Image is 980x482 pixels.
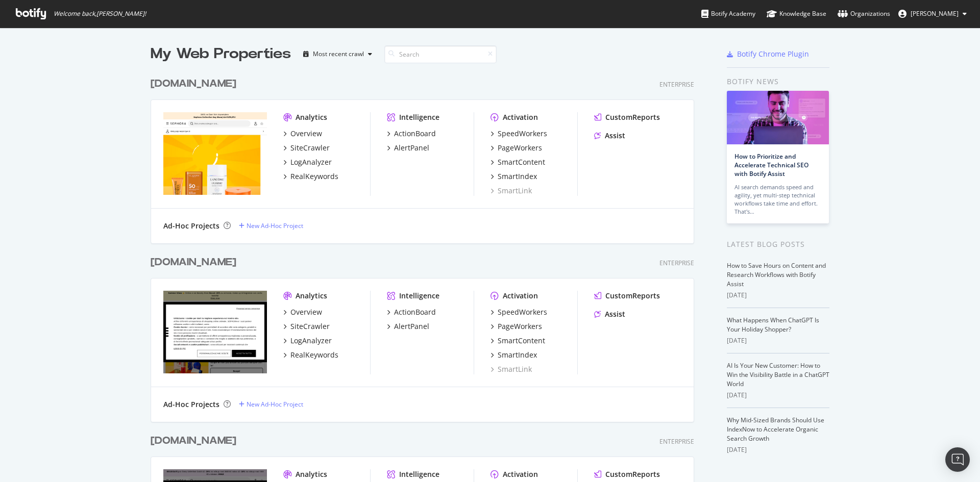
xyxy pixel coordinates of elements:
a: How to Prioritize and Accelerate Technical SEO with Botify Assist [734,152,808,178]
a: AI Is Your New Customer: How to Win the Visibility Battle in a ChatGPT World [727,361,829,388]
a: [DOMAIN_NAME] [151,255,240,270]
a: SmartContent [491,157,545,167]
div: Intelligence [399,469,439,479]
div: Most recent crawl [313,51,364,57]
div: My Web Properties [151,44,291,64]
div: [DOMAIN_NAME] [151,255,236,270]
span: emmanuel benmussa [911,9,959,18]
a: SmartLink [491,186,532,196]
div: SmartContent [498,157,545,167]
div: SpeedWorkers [498,307,547,317]
div: [DATE] [727,336,829,345]
div: AI search demands speed and agility, yet multi-step technical workflows take time and effort. Tha... [734,183,821,216]
a: How to Save Hours on Content and Research Workflows with Botify Assist [727,261,826,288]
a: SiteCrawler [283,143,330,153]
a: PageWorkers [491,321,542,332]
a: ActionBoard [387,129,436,139]
a: Botify Chrome Plugin [727,49,809,59]
div: Ad-Hoc Projects [163,221,219,231]
div: Intelligence [399,112,439,122]
div: [DOMAIN_NAME] [151,434,236,448]
div: Activation [503,291,538,301]
div: [DATE] [727,391,829,400]
div: SpeedWorkers [498,129,547,139]
div: Activation [503,112,538,122]
div: Assist [605,131,625,141]
img: www.sephora.it [163,291,267,373]
div: Botify Chrome Plugin [737,49,809,59]
div: Botify Academy [701,9,755,19]
a: SmartLink [491,364,532,374]
div: ActionBoard [394,307,436,317]
div: Latest Blog Posts [727,239,829,250]
div: SmartContent [498,336,545,346]
a: LogAnalyzer [283,157,332,167]
a: Overview [283,129,322,139]
a: AlertPanel [387,321,429,332]
span: Welcome back, [PERSON_NAME] ! [54,10,146,18]
div: Enterprise [659,259,694,267]
div: Ad-Hoc Projects [163,399,219,410]
div: RealKeywords [290,350,338,360]
div: Activation [503,469,538,479]
a: PageWorkers [491,143,542,153]
div: [DOMAIN_NAME] [151,77,236,91]
div: RealKeywords [290,171,338,182]
div: Analytics [296,469,327,479]
div: CustomReports [605,112,660,122]
a: [DOMAIN_NAME] [151,434,240,448]
div: SmartIndex [498,171,537,182]
div: Botify news [727,76,829,87]
a: SmartContent [491,336,545,346]
div: LogAnalyzer [290,336,332,346]
div: Analytics [296,291,327,301]
a: What Happens When ChatGPT Is Your Holiday Shopper? [727,316,819,334]
div: [DATE] [727,445,829,454]
a: AlertPanel [387,143,429,153]
a: CustomReports [594,112,660,122]
button: [PERSON_NAME] [890,6,975,22]
a: SmartIndex [491,350,537,360]
div: PageWorkers [498,321,542,332]
a: ActionBoard [387,307,436,317]
a: CustomReports [594,469,660,479]
input: Search [384,45,497,63]
a: LogAnalyzer [283,336,332,346]
div: New Ad-Hoc Project [247,400,303,409]
div: Intelligence [399,291,439,301]
div: SiteCrawler [290,143,330,153]
a: Assist [594,131,625,141]
div: Overview [290,307,322,317]
a: [DOMAIN_NAME] [151,77,240,91]
a: Overview [283,307,322,317]
div: AlertPanel [394,143,429,153]
a: New Ad-Hoc Project [239,221,303,230]
div: Analytics [296,112,327,122]
div: Open Intercom Messenger [945,447,970,472]
a: Why Mid-Sized Brands Should Use IndexNow to Accelerate Organic Search Growth [727,416,824,443]
div: Organizations [838,9,890,19]
a: RealKeywords [283,171,338,182]
div: [DATE] [727,291,829,300]
div: SmartIndex [498,350,537,360]
div: New Ad-Hoc Project [247,221,303,230]
a: SpeedWorkers [491,307,547,317]
div: CustomReports [605,469,660,479]
a: CustomReports [594,291,660,301]
img: How to Prioritize and Accelerate Technical SEO with Botify Assist [727,91,829,144]
div: Enterprise [659,80,694,89]
div: Overview [290,129,322,139]
a: SmartIndex [491,171,537,182]
div: ActionBoard [394,129,436,139]
div: SiteCrawler [290,321,330,332]
img: www.sephora.com.tr [163,112,267,195]
a: RealKeywords [283,350,338,360]
div: Assist [605,309,625,319]
button: Most recent crawl [299,46,376,62]
a: SiteCrawler [283,321,330,332]
div: AlertPanel [394,321,429,332]
div: Enterprise [659,437,694,446]
a: Assist [594,309,625,319]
